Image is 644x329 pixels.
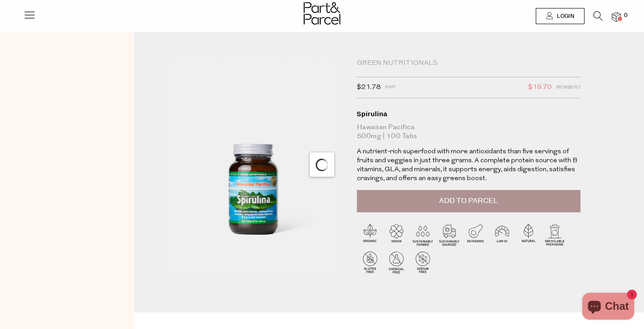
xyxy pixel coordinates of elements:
img: P_P-ICONS-Live_Bec_V11_Ketogenic.svg [462,221,489,248]
img: P_P-ICONS-Live_Bec_V11_Sustainable_Sourced.svg [436,221,462,248]
div: Green Nutritionals [357,59,580,68]
img: P_P-ICONS-Live_Bec_V11_Sustainable_Farmed.svg [410,221,436,248]
button: Add to Parcel [357,190,580,212]
img: P_P-ICONS-Live_Bec_V11_Low_Gi.svg [489,221,515,248]
img: P_P-ICONS-Live_Bec_V11_Recyclable_Packaging.svg [542,221,568,248]
img: P_P-ICONS-Live_Bec_V11_Sodium_Free.svg [410,249,436,275]
img: P_P-ICONS-Live_Bec_V11_Gluten_Free.svg [357,249,383,275]
img: Part&Parcel [304,2,340,25]
span: Login [555,13,574,20]
div: Spirulina [357,110,580,118]
span: $19.70 [528,82,552,93]
img: Spirulina [161,59,343,274]
span: Add to Parcel [439,196,498,206]
span: Members [556,82,580,93]
span: RRP [385,82,395,93]
a: Login [536,8,585,24]
img: P_P-ICONS-Live_Bec_V11_Organic.svg [357,221,383,248]
span: $21.78 [357,82,381,93]
inbox-online-store-chat: Shopify online store chat [580,293,637,322]
img: P_P-ICONS-Live_Bec_V11_Natural.svg [515,221,542,248]
span: 0 [622,12,630,20]
img: P_P-ICONS-Live_Bec_V11_Vegan.svg [383,221,410,248]
div: Hawaiian Pacifica 500mg | 100 tabs [357,123,580,141]
p: A nutrient-rich superfood with more antioxidants than five servings of fruits and veggies in just... [357,148,580,183]
img: P_P-ICONS-Live_Bec_V11_Chemical_Free.svg [383,249,410,275]
a: 0 [612,12,621,21]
